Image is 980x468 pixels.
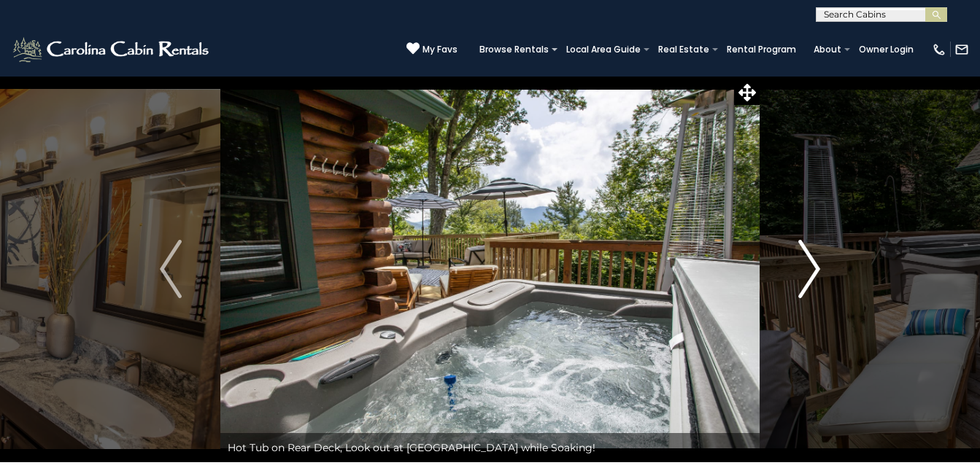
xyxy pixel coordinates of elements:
a: My Favs [406,42,458,57]
img: arrow [160,240,182,298]
img: arrow [798,240,820,298]
img: mail-regular-white.png [954,42,969,57]
button: Next [760,76,859,462]
a: About [806,39,849,60]
img: phone-regular-white.png [932,42,946,57]
a: Rental Program [719,39,803,60]
a: Real Estate [651,39,717,60]
a: Browse Rentals [472,39,556,60]
div: Hot Tub on Rear Deck, Look out at [GEOGRAPHIC_DATA] while Soaking! [220,433,760,462]
img: White-1-2.png [11,35,213,64]
a: Owner Login [852,39,921,60]
button: Previous [121,76,220,462]
span: My Favs [423,43,458,56]
a: Local Area Guide [559,39,648,60]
